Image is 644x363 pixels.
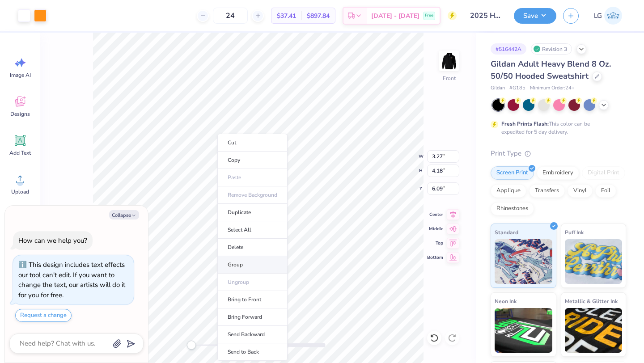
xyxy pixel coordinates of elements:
[18,260,125,300] div: This design includes text effects our tool can't edit. If you want to change the text, our artist...
[187,341,196,350] div: Accessibility label
[495,239,552,284] img: Standard
[514,8,556,24] button: Save
[18,236,87,245] div: How can we help you?
[537,166,579,180] div: Embroidery
[443,74,456,82] div: Front
[491,148,626,159] div: Print Type
[217,239,288,256] li: Delete
[491,184,526,198] div: Applique
[565,239,623,284] img: Puff Ink
[11,188,29,195] span: Upload
[529,184,565,198] div: Transfers
[217,291,288,308] li: Bring to Front
[217,204,288,221] li: Duplicate
[109,210,139,219] button: Collapse
[495,228,518,237] span: Standard
[531,43,572,55] div: Revision 3
[217,343,288,361] li: Send to Back
[565,228,584,237] span: Puff Ink
[491,202,534,215] div: Rhinestones
[371,11,419,21] span: [DATE] - [DATE]
[307,11,330,21] span: $897.84
[590,7,626,25] a: LG
[10,72,31,79] span: Image AI
[217,256,288,274] li: Group
[463,7,507,25] input: Untitled Design
[15,309,72,322] button: Request a change
[217,326,288,343] li: Send Backward
[491,59,611,81] span: Gildan Adult Heavy Blend 8 Oz. 50/50 Hooded Sweatshirt
[440,52,458,70] img: Front
[501,120,549,127] strong: Fresh Prints Flash:
[217,221,288,239] li: Select All
[594,11,602,21] span: LG
[217,152,288,169] li: Copy
[582,166,625,180] div: Digital Print
[425,13,433,19] span: Free
[604,7,622,25] img: Lijo George
[427,211,443,218] span: Center
[10,110,30,118] span: Designs
[9,149,31,156] span: Add Text
[501,120,611,136] div: This color can be expedited for 5 day delivery.
[509,84,525,92] span: # G185
[568,184,593,198] div: Vinyl
[530,84,575,92] span: Minimum Order: 24 +
[427,240,443,247] span: Top
[427,254,443,261] span: Bottom
[427,225,443,232] span: Middle
[217,134,288,152] li: Cut
[595,184,616,198] div: Foil
[565,308,623,353] img: Metallic & Glitter Ink
[277,11,296,21] span: $37.41
[495,308,552,353] img: Neon Ink
[495,296,517,306] span: Neon Ink
[217,308,288,326] li: Bring Forward
[491,43,526,55] div: # 516442A
[491,166,534,180] div: Screen Print
[491,84,505,92] span: Gildan
[213,8,248,24] input: – –
[565,296,618,306] span: Metallic & Glitter Ink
